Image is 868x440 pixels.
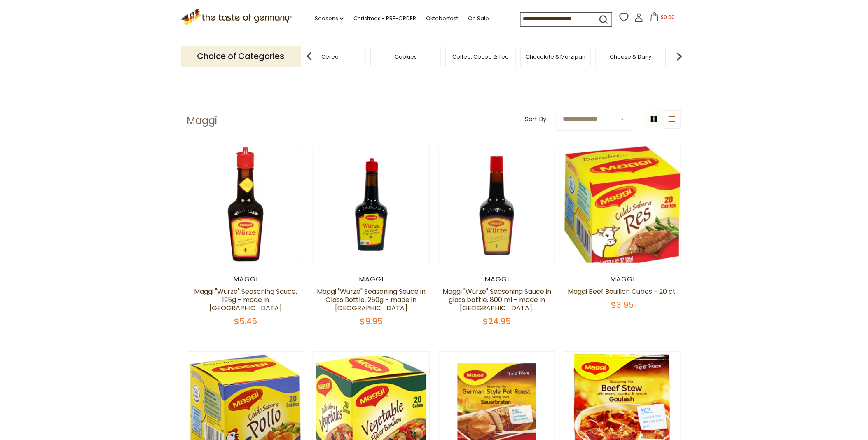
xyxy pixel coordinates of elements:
a: Maggi "Würze" Seasoning Sauce in glass bottle, 800 ml - made in [GEOGRAPHIC_DATA]. [442,287,551,313]
a: Cereal [322,54,340,60]
a: Oktoberfest [426,14,458,23]
img: Maggi [564,146,681,271]
a: Maggi Beef Bouillon Cubes - 20 ct. [568,287,677,296]
a: On Sale [468,14,489,23]
img: Maggi [187,146,304,263]
img: previous arrow [301,48,318,65]
button: $0.00 [645,12,680,25]
span: $3.95 [611,299,634,311]
label: Sort By: [525,114,547,124]
a: Coffee, Cocoa & Tea [453,54,509,60]
a: Cheese & Dairy [610,54,652,60]
div: Maggi [313,275,430,283]
a: Maggi "Würze" Seasoning Sauce, 125g - made in [GEOGRAPHIC_DATA] [194,287,297,313]
img: Maggi [439,146,555,263]
div: Maggi [187,275,304,283]
div: Maggi [438,275,556,283]
a: Seasons [315,14,344,23]
span: $5.45 [234,316,257,327]
span: $24.95 [483,316,511,327]
img: Maggi [313,146,430,263]
h1: Maggi [187,115,218,127]
span: $0.00 [661,14,675,21]
a: Maggi "Würze" Seasoning Sauce in Glass Bottle, 250g - made in [GEOGRAPHIC_DATA] [317,287,426,313]
img: next arrow [671,48,688,65]
a: Chocolate & Marzipan [526,54,586,60]
span: $9.95 [360,316,383,327]
div: Maggi [564,275,681,283]
a: Cookies [395,54,417,60]
a: Christmas - PRE-ORDER [353,14,416,23]
p: Choice of Categories [181,46,301,66]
